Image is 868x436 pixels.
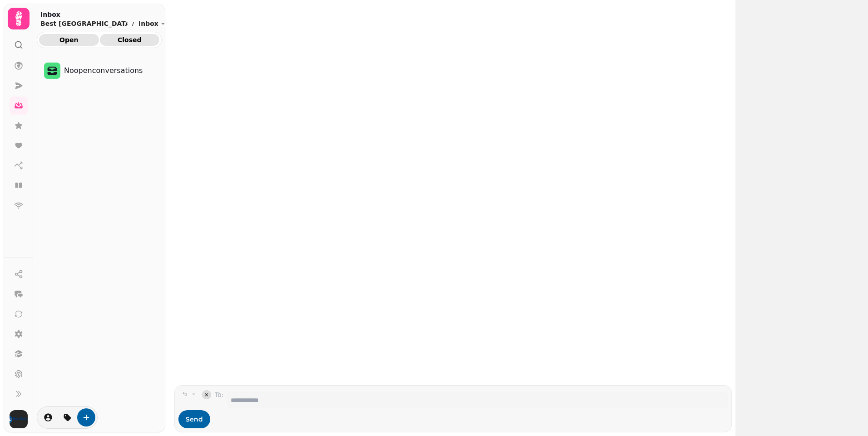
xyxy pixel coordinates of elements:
[107,37,153,43] span: Closed
[100,34,160,46] button: Closed
[202,390,211,399] button: collapse
[64,65,143,76] p: No open conversations
[46,37,92,43] span: Open
[77,408,95,426] button: create-convo
[40,19,128,28] p: Best [GEOGRAPHIC_DATA] venue - 83942
[10,410,28,428] img: User avatar
[178,410,210,428] button: Send
[58,408,76,426] button: tag-thread
[40,10,166,19] h2: Inbox
[138,19,166,28] button: Inbox
[215,390,223,408] label: To:
[186,416,203,422] span: Send
[39,34,99,46] button: Open
[40,19,166,28] nav: breadcrumb
[8,410,30,428] button: User avatar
